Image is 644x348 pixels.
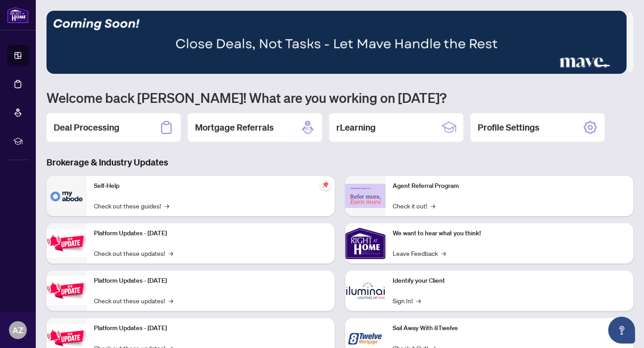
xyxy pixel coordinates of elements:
img: Platform Updates - July 8, 2025 [47,276,87,305]
a: Check out these guides!→ [94,201,169,211]
p: Platform Updates - [DATE] [94,323,327,333]
p: Platform Updates - [DATE] [94,276,327,286]
a: Check out these updates!→ [94,296,173,306]
p: We want to hear what you think! [393,229,626,238]
button: 5 [621,65,624,68]
button: Open asap [608,317,635,344]
button: 2 [589,65,592,68]
h2: Deal Processing [54,121,119,134]
img: logo [7,7,29,23]
p: Self-Help [94,181,327,191]
img: We want to hear what you think! [345,223,386,263]
a: Sign In!→ [393,296,421,306]
a: Leave Feedback→ [393,248,446,258]
img: Platform Updates - July 21, 2025 [47,229,87,257]
span: → [416,296,421,306]
img: Slide 2 [47,11,627,74]
span: AZ [13,324,23,336]
p: Agent Referral Program [393,181,626,191]
h2: rLearning [336,121,376,134]
h1: Welcome back [PERSON_NAME]! What are you working on [DATE]? [47,89,633,106]
p: Identify your Client [393,276,626,286]
button: 1 [581,65,585,68]
h2: Profile Settings [478,121,539,134]
a: Check it out!→ [393,201,435,211]
button: 3 [596,65,610,68]
span: → [169,248,173,258]
span: pushpin [320,179,331,190]
p: Sail Away With 8Twelve [393,323,626,333]
h3: Brokerage & Industry Updates [47,156,633,169]
span: → [169,296,173,306]
h2: Mortgage Referrals [195,121,274,134]
a: Check out these updates!→ [94,248,173,258]
img: Agent Referral Program [345,184,386,208]
img: Self-Help [47,176,87,216]
span: → [441,248,446,258]
button: 4 [614,65,617,68]
img: Identify your Client [345,271,386,311]
span: → [165,201,169,211]
span: → [431,201,435,211]
p: Platform Updates - [DATE] [94,229,327,238]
